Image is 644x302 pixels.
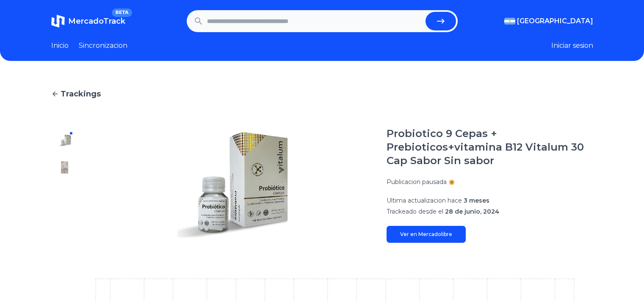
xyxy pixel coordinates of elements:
[387,197,462,204] span: Ultima actualizacion hace
[79,41,127,51] a: Sincronizacion
[551,41,593,51] button: Iniciar sesion
[504,16,593,26] button: [GEOGRAPHIC_DATA]
[51,14,125,28] a: MercadoTrackBETA
[387,208,443,215] span: Trackeado desde el
[464,197,489,204] span: 3 meses
[51,88,593,100] a: Trackings
[58,134,72,147] img: Probiotico 9 Cepas + Prebioticos+vitamina B12 Vitalum 30 Cap Sabor Sin sabor
[387,178,447,186] p: Publicacion pausada
[68,16,125,26] span: MercadoTrack
[517,16,593,26] span: [GEOGRAPHIC_DATA]
[387,226,466,243] a: Ver en Mercadolibre
[112,8,132,17] span: BETA
[445,208,499,215] span: 28 de junio, 2024
[95,127,370,243] img: Probiotico 9 Cepas + Prebioticos+vitamina B12 Vitalum 30 Cap Sabor Sin sabor
[58,161,72,174] img: Probiotico 9 Cepas + Prebioticos+vitamina B12 Vitalum 30 Cap Sabor Sin sabor
[504,18,515,25] img: Argentina
[61,88,101,100] span: Trackings
[51,14,65,28] img: MercadoTrack
[387,127,593,167] h1: Probiotico 9 Cepas + Prebioticos+vitamina B12 Vitalum 30 Cap Sabor Sin sabor
[51,41,69,51] a: Inicio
